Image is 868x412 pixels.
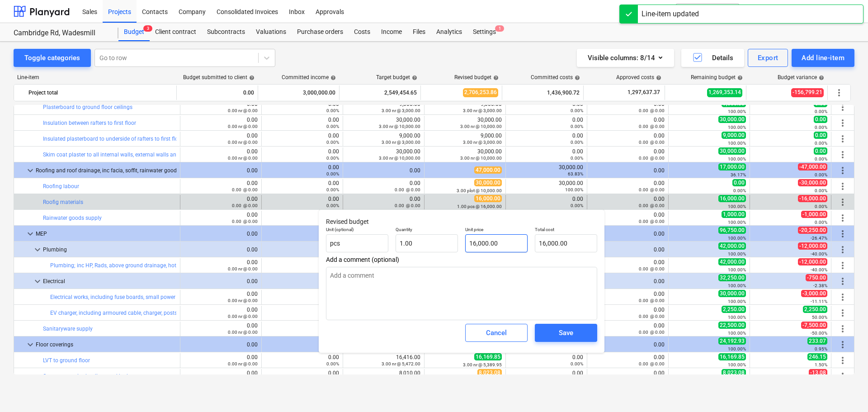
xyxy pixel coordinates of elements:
[591,133,665,145] div: 0.00
[801,290,827,297] span: -3,000.00
[639,156,665,161] small: 0.00 @ 0.00
[571,124,583,129] small: 0.00%
[811,251,827,256] small: -40.00%
[639,330,665,335] small: 0.00 @ 0.00
[791,88,824,97] span: -156,799.21
[25,165,36,176] span: keyboard_arrow_down
[736,75,743,81] span: help
[329,75,336,81] span: help
[292,23,349,41] a: Purchase orders
[639,108,665,113] small: 0.00 @ 0.00
[382,140,420,145] small: 3.00 nr @ 3,000.00
[718,227,746,234] span: 96,750.00
[36,227,176,241] div: MEP
[326,124,339,129] small: 0.00%
[509,196,583,208] div: 0.00
[798,227,827,234] span: -20,250.00
[748,49,788,67] button: Export
[815,172,827,177] small: 0.00%
[382,133,420,145] div: 9,000.00
[228,291,258,303] div: 0.00
[43,326,93,332] a: Sanitaryware supply
[228,330,258,335] small: 0.00 nr @ 0.00
[265,322,339,335] div: 0.00
[326,217,597,227] p: Revised budget
[43,183,79,189] a: Roofing labour
[718,337,746,345] span: 24,192.93
[407,23,431,41] a: Files
[43,274,176,289] div: Electrical
[654,75,661,81] span: help
[837,292,848,303] span: More actions
[43,215,102,221] a: Rainwater goods supply
[265,307,339,319] div: 0.00
[228,133,258,145] div: 0.00
[265,243,339,256] div: 0.00
[591,322,665,335] div: 0.00
[509,148,583,161] div: 0.00
[43,104,132,110] a: Plasterboard to ground floor ceilings
[591,196,665,208] div: 0.00
[728,299,746,304] small: 100.00%
[228,140,258,145] small: 0.00 nr @ 0.00
[118,23,150,41] div: Budget
[184,278,258,284] div: 0.00
[463,108,502,113] small: 3.00 nr @ 3,000.00
[395,180,420,193] div: 0.00
[43,373,144,379] a: Carpets to stairs, landings and bedrooms
[396,227,458,234] p: Quantity
[25,339,36,350] span: keyboard_arrow_down
[265,164,339,177] div: 0.00
[823,369,868,412] iframe: Chat Widget
[811,236,827,241] small: -26.47%
[202,23,250,41] a: Subcontracts
[265,291,339,303] div: 0.00
[228,117,258,129] div: 0.00
[591,307,665,319] div: 0.00
[326,187,339,192] small: 0.00%
[265,180,339,193] div: 0.00
[798,242,827,250] span: -12,000.00
[571,203,583,208] small: 0.00%
[36,163,176,178] div: Roofing and roof drainage, inc facia, soffit, rainwater goods
[591,246,665,253] div: 0.00
[474,353,502,360] span: 16,169.85
[509,180,583,193] div: 30,000.00
[692,52,733,64] div: Details
[731,172,746,177] small: 36.17%
[811,299,827,304] small: -11.11%
[431,23,467,41] div: Analytics
[265,101,339,114] div: 0.00
[803,306,827,313] span: 2,250.00
[457,204,502,209] small: 1.00 pcs @ 16,000.00
[733,188,746,193] small: 0.00%
[565,187,583,192] small: 100.00%
[326,227,388,234] p: Unit (optional)
[837,118,848,128] span: More actions
[778,74,824,81] div: Budget variance
[232,203,258,208] small: 0.00 @ 0.00
[728,346,746,351] small: 100.00%
[379,156,420,161] small: 3.00 nr @ 10,000.00
[25,228,36,239] span: keyboard_arrow_down
[228,322,258,335] div: 0.00
[180,85,254,100] div: 0.00
[577,49,674,67] button: Visible columns:8/14
[183,74,255,81] div: Budget submitted to client
[228,148,258,161] div: 0.00
[349,23,376,41] div: Costs
[758,52,778,64] div: Export
[718,242,746,250] span: 42,000.00
[343,85,417,100] div: 2,549,454.65
[228,156,258,161] small: 0.00 nr @ 0.00
[722,132,746,139] span: 9,000.00
[509,101,583,114] div: 0.00
[728,204,746,209] small: 100.00%
[837,149,848,160] span: More actions
[802,52,844,64] div: Add line-item
[728,156,746,161] small: 100.00%
[250,23,292,41] div: Valuations
[143,25,152,32] span: 3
